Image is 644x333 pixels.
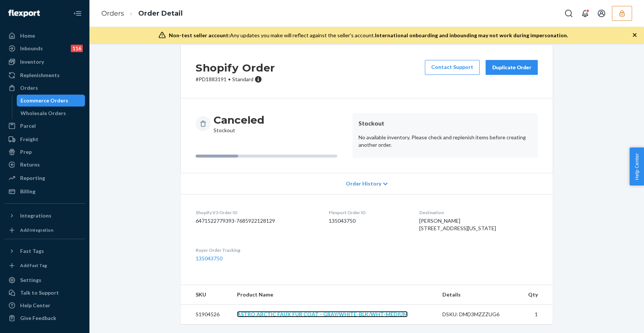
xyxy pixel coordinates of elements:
h2: Shopify Order [196,60,275,76]
div: Give Feedback [20,314,56,322]
div: Fast Tags [20,247,44,255]
button: Help Center [629,148,644,185]
td: S1904526 [181,305,231,324]
span: Order History [346,180,381,187]
p: # PD1883191 [196,76,275,83]
dd: 135043750 [329,217,407,225]
button: Open account menu [594,6,609,21]
div: Inventory [20,58,44,66]
a: Contact Support [425,60,480,75]
div: Talk to Support [20,289,59,296]
a: Add Integration [4,225,85,236]
dt: Destination [419,209,538,216]
div: Wholesale Orders [20,110,66,117]
button: Open Search Box [561,6,576,21]
div: Returns [20,161,40,168]
a: Orders [101,9,124,18]
a: 135043750 [196,255,222,261]
p: No available inventory. Please check and replenish items before creating another order. [359,134,532,149]
a: Billing [4,185,85,197]
button: Fast Tags [4,245,85,257]
div: Parcel [20,122,36,130]
td: 1 [518,305,553,324]
a: ASTRO ARCTIC FAUX FUR COAT - GRAY/WHITE-BLK/WHT-MEDIUM [237,311,408,317]
div: 116 [71,45,83,52]
button: Give Feedback [4,312,85,324]
span: Standard [232,76,253,82]
button: Open notifications [578,6,593,21]
div: Settings [20,276,41,284]
a: Talk to Support [4,287,85,299]
div: Stockout [214,113,264,134]
a: Replenishments [4,69,85,81]
dd: 6471522779393-7685922128129 [196,217,317,225]
div: Any updates you make will reflect against the seller's account. [169,32,568,39]
div: Prep [20,148,32,156]
a: Prep [4,146,85,158]
span: Non-test seller account: [169,32,230,38]
a: Returns [4,159,85,171]
a: Home [4,30,85,42]
a: Wholesale Orders [17,107,85,119]
div: Ecommerce Orders [20,97,68,104]
ol: breadcrumbs [95,3,189,25]
div: Integrations [20,212,51,219]
div: Replenishments [20,72,60,79]
span: [PERSON_NAME] [STREET_ADDRESS][US_STATE] [419,218,496,231]
a: Inbounds116 [4,42,85,54]
div: Home [20,32,35,39]
a: Help Center [4,299,85,311]
th: Product Name [231,285,436,305]
div: Reporting [20,174,45,182]
div: Add Fast Tag [20,262,47,269]
div: Inbounds [20,45,43,52]
span: • [228,76,231,82]
div: DSKU: DMD3MZZZUG6 [442,311,512,318]
span: International onboarding and inbounding may not work during impersonation. [375,32,568,38]
img: Flexport logo [8,10,40,17]
button: Duplicate Order [486,60,538,75]
div: Duplicate Order [492,64,531,71]
a: Inventory [4,56,85,68]
h3: Canceled [214,113,264,127]
th: Qty [518,285,553,305]
a: Ecommerce Orders [17,95,85,107]
a: Add Fast Tag [4,260,85,271]
th: Details [436,285,518,305]
div: Freight [20,136,38,143]
a: Order Detail [138,9,183,18]
div: Orders [20,84,38,92]
div: Billing [20,188,35,195]
dt: Buyer Order Tracking [196,247,317,253]
a: Orders [4,82,85,94]
div: Add Integration [20,227,53,233]
th: SKU [181,285,231,305]
div: Help Center [20,302,50,309]
dt: Flexport Order ID [329,209,407,216]
header: Stockout [359,119,532,128]
a: Reporting [4,172,85,184]
button: Integrations [4,210,85,222]
dt: Shopify V3 Order ID [196,209,317,216]
button: Close Navigation [70,6,85,21]
a: Parcel [4,120,85,132]
a: Freight [4,133,85,145]
a: Settings [4,274,85,286]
